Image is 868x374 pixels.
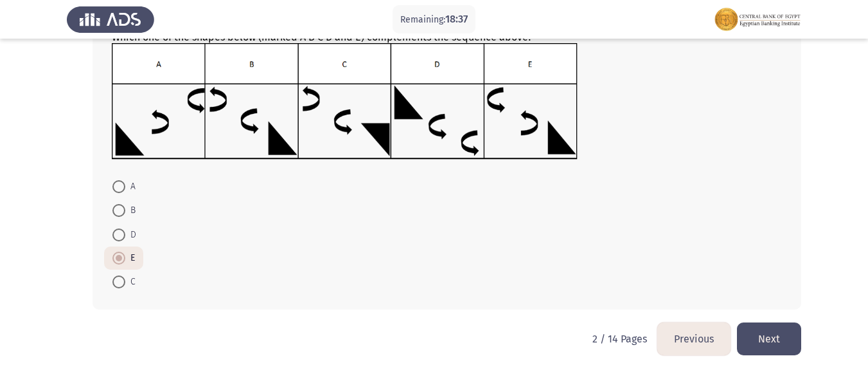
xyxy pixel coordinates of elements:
[67,1,154,37] img: Assess Talent Management logo
[125,250,135,266] span: E
[125,227,136,243] span: D
[400,12,468,28] p: Remaining:
[737,323,801,355] button: load next page
[112,43,578,160] img: UkFYMDA3NUIucG5nMTYyMjAzMjM1ODExOQ==.png
[445,13,468,25] span: 18:37
[125,203,136,218] span: B
[657,323,731,355] button: load previous page
[125,179,136,194] span: A
[125,274,136,290] span: C
[714,1,801,37] img: Assessment logo of FOCUS Assessment 3 Modules EN
[592,333,647,345] p: 2 / 14 Pages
